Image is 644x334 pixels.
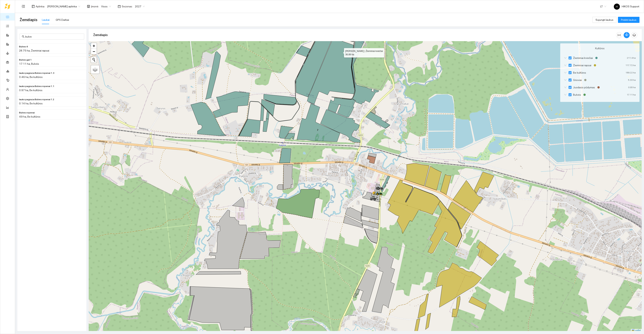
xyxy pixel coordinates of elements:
span: Sezonas : [122,4,133,8]
span: lauko pagraza Bulves ropenai 1.1 [19,85,54,88]
span: down [564,93,567,96]
span: lauko pagraza Bulves ropenai 1.2 [19,98,54,101]
span: + [93,43,95,48]
span: Kultūros [595,46,605,50]
a: Sujungti laukus [592,18,616,21]
a: Zoom out [91,49,97,54]
span: 49 ha, Be kultūros [19,115,40,118]
span: HIKOS Support [614,5,639,8]
span: down [564,64,567,67]
span: shop [87,5,90,8]
span: Bulves 4 [19,45,28,48]
div: 5.33 ha [628,78,636,82]
span: Jerzy Gvozdovicz aplinka [47,4,80,9]
div: 211.4 ha [627,56,636,60]
span: Bulves ropenai [19,111,35,115]
span: Visos [101,4,111,9]
div: 17.11 ha [627,93,636,97]
span: calendar [118,5,121,8]
span: Be kultūros [572,71,588,75]
span: search [22,35,25,38]
span: Įmonė : [91,4,99,8]
div: 117.72 ha [626,63,636,67]
button: column-width [616,32,622,38]
span: layout [32,5,35,8]
span: Sujungti laukus [596,18,613,22]
span: down [564,86,567,89]
span: 0.14 ha, Be kultūros [19,102,43,105]
span: 2027 [135,4,145,9]
div: 189.22 ha [626,71,636,75]
div: 0.93 ha [628,85,636,89]
button: menu-unfold [20,3,27,10]
a: Pridėti laukus [618,18,639,21]
span: lauko pagraza Bulves ropenai 1.3 [19,71,54,75]
span: Grioviai [572,78,583,82]
span: Žieminiai rapsai [572,63,593,67]
span: menu-unfold [22,5,25,8]
a: Zoom in [91,43,97,49]
span: down [564,57,567,59]
span: column-width [616,34,622,37]
span: Juodasis pūdymas [572,85,596,89]
div: Žemėlapis [93,30,616,40]
span: 28.75 ha, Žieminiai rapsai [19,49,49,52]
span: down [564,79,567,81]
button: Pridėti laukus [618,17,639,23]
span: 17.11 ha, Bulvės [19,62,39,65]
a: Layers [91,65,99,74]
button: Sujungti laukus [592,17,616,23]
span: H [616,4,618,10]
span: Bulvės [572,93,582,97]
div: GPS Darbai [56,18,69,22]
div: Laukai [42,18,50,22]
span: 0.46 ha, Be kultūros [19,75,43,78]
input: Paieška [25,35,82,39]
span: Bulves gal 1 [19,58,32,62]
span: LT [600,4,606,9]
span: 0.97 ha, Be kultūros [19,89,42,92]
span: Žieminiai kviečiai [572,56,594,60]
span: down [564,71,567,74]
span: Aplinka : [36,4,45,8]
a: Leaflet [632,329,641,332]
span: Žemėlapis [20,17,37,23]
span: − [93,49,95,54]
button: Initiate a new search [91,57,97,63]
span: Pridėti laukus [621,18,636,22]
